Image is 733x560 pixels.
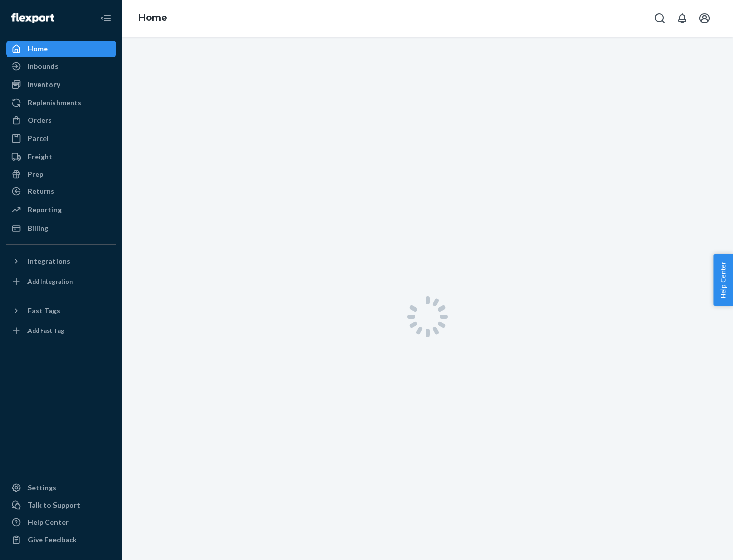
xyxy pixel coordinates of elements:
a: Home [138,12,167,23]
button: Help Center [713,254,733,306]
a: Add Integration [6,273,116,290]
a: Add Fast Tag [6,323,116,339]
div: Inbounds [27,61,59,71]
div: Fast Tags [27,305,60,316]
div: Add Fast Tag [27,326,64,335]
a: Reporting [6,202,116,218]
div: Help Center [27,517,69,527]
button: Open account menu [694,8,715,29]
div: Parcel [27,133,49,144]
a: Home [6,41,116,57]
a: Talk to Support [6,497,116,513]
a: Help Center [6,514,116,530]
button: Close Navigation [96,8,116,29]
img: Flexport logo [11,13,54,23]
a: Inbounds [6,58,116,74]
div: Billing [27,223,48,233]
div: Prep [27,169,43,179]
a: Parcel [6,130,116,147]
ol: breadcrumbs [130,4,176,33]
div: Freight [27,152,52,162]
a: Settings [6,480,116,496]
button: Open notifications [672,8,692,29]
div: Integrations [27,256,70,266]
div: Reporting [27,205,62,215]
button: Open Search Box [650,8,670,29]
button: Fast Tags [6,302,116,319]
a: Orders [6,112,116,128]
a: Inventory [6,76,116,93]
a: Billing [6,220,116,236]
div: Inventory [27,79,60,90]
div: Talk to Support [27,500,80,510]
button: Give Feedback [6,531,116,548]
a: Freight [6,149,116,165]
a: Prep [6,166,116,182]
div: Orders [27,115,52,125]
a: Returns [6,183,116,200]
div: Add Integration [27,277,73,286]
div: Settings [27,483,57,493]
div: Returns [27,186,54,197]
div: Give Feedback [27,535,77,545]
button: Integrations [6,253,116,269]
div: Replenishments [27,98,81,108]
a: Replenishments [6,95,116,111]
div: Home [27,44,48,54]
